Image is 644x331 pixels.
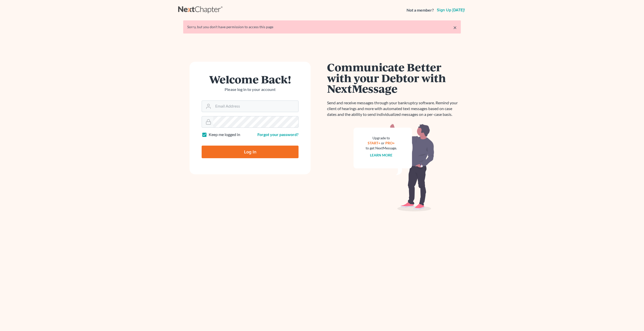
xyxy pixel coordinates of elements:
input: Log In [202,146,299,158]
a: Learn more [370,153,393,157]
strong: Not a member? [407,7,434,13]
p: Please log in to your account [202,87,299,92]
h1: Communicate Better with your Debtor with NextMessage [327,62,461,94]
label: Keep me logged in [209,132,240,138]
div: Upgrade to [366,136,397,141]
div: Sorry, but you don't have permission to access this page [187,24,457,29]
a: START+ [368,141,381,145]
a: Sign up [DATE]! [436,8,466,12]
a: × [453,24,457,30]
span: or [381,141,385,145]
p: Send and receive messages through your bankruptcy software. Remind your client of hearings and mo... [327,100,461,117]
a: PRO+ [386,141,395,145]
img: nextmessage_bg-59042aed3d76b12b5cd301f8e5b87938c9018125f34e5fa2b7a6b67550977c72.svg [354,123,434,212]
div: to get NextMessage. [366,146,397,151]
h1: Welcome Back! [202,74,299,85]
input: Email Address [213,101,298,112]
a: Forgot your password? [257,132,299,137]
